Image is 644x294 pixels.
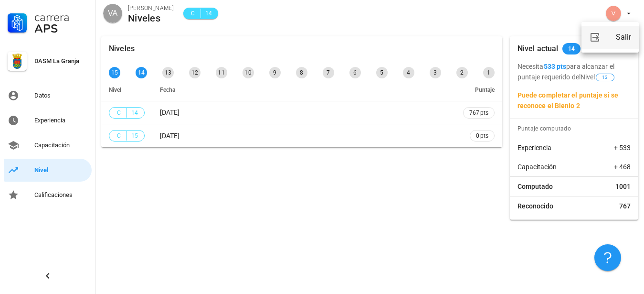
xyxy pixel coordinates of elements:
[455,78,502,101] th: Puntaje
[483,67,495,78] div: 1
[323,67,334,78] div: 7
[160,109,179,116] span: [DATE]
[189,9,197,18] span: C
[4,159,92,182] a: Nivel
[376,67,388,78] div: 5
[243,67,254,78] div: 10
[469,108,488,118] span: 767 pts
[517,36,559,61] div: Nivel actual
[517,143,551,152] span: Experiencia
[517,91,618,109] b: Puede completar el puntaje si se reconoce el Bienio 2
[616,28,631,47] div: Salir
[101,78,152,101] th: Nivel
[109,67,120,78] div: 15
[606,6,621,21] div: avatar
[189,67,201,78] div: 12
[128,13,174,23] div: Niveles
[216,67,227,78] div: 11
[476,131,488,141] span: 0 pts
[614,143,631,152] span: + 533
[514,119,638,138] div: Puntaje computado
[403,67,414,78] div: 4
[131,108,138,118] span: 14
[34,92,88,99] div: Datos
[34,117,88,124] div: Experiencia
[34,11,88,23] div: Carrera
[456,67,468,78] div: 2
[4,134,92,157] a: Capacitación
[619,201,631,211] span: 767
[34,166,88,174] div: Nivel
[109,87,121,93] span: Nivel
[162,67,174,78] div: 13
[349,67,361,78] div: 6
[34,191,88,199] div: Calificaciones
[115,131,123,141] span: C
[115,108,123,118] span: C
[131,131,138,141] span: 15
[544,63,567,70] b: 533 pts
[602,74,608,81] span: 13
[128,3,174,13] div: [PERSON_NAME]
[475,87,495,93] span: Puntaje
[4,84,92,107] a: Datos
[517,162,557,172] span: Capacitación
[517,182,553,191] span: Computado
[152,78,455,101] th: Fecha
[160,87,175,93] span: Fecha
[34,23,88,34] div: APS
[160,132,179,140] span: [DATE]
[615,182,631,191] span: 1001
[4,184,92,207] a: Calificaciones
[103,4,122,23] div: avatar
[34,142,88,149] div: Capacitación
[109,36,135,61] div: Niveles
[269,67,281,78] div: 9
[108,4,117,23] span: VA
[517,201,553,211] span: Reconocido
[4,109,92,132] a: Experiencia
[430,67,441,78] div: 3
[581,73,615,81] span: Nivel
[517,61,631,82] p: Necesita para alcanzar el puntaje requerido del
[205,9,212,18] span: 14
[614,162,631,172] span: + 468
[296,67,307,78] div: 8
[568,43,575,54] span: 14
[136,67,147,78] div: 14
[34,57,88,65] div: DASM La Granja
